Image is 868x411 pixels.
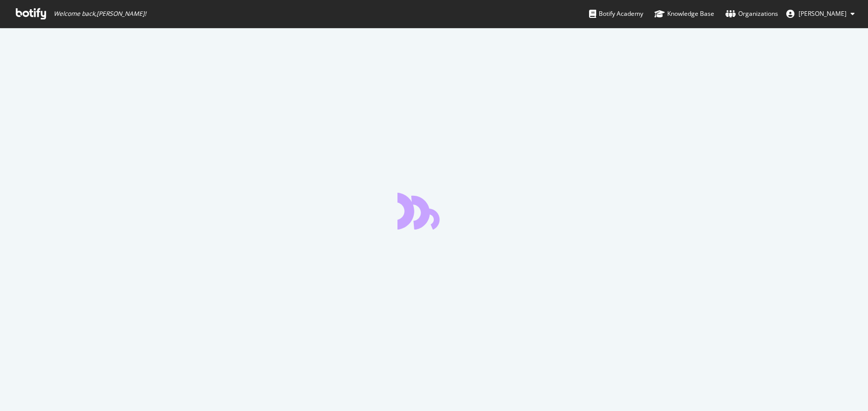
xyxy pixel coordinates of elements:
[397,193,471,230] div: animation
[654,9,714,19] div: Knowledge Base
[799,9,847,18] span: Kate Fischer
[54,10,146,18] span: Welcome back, [PERSON_NAME] !
[778,6,863,22] button: [PERSON_NAME]
[725,9,778,19] div: Organizations
[589,9,643,19] div: Botify Academy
